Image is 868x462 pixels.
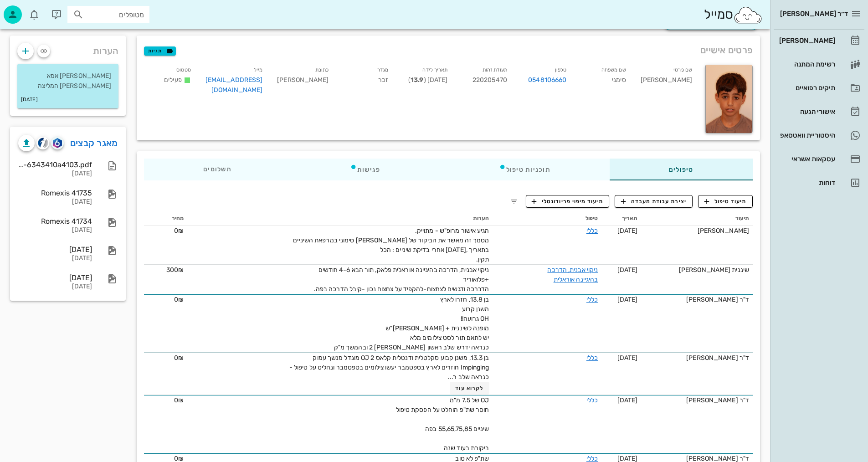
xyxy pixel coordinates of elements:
div: [DATE] [18,198,92,206]
div: זכר [336,63,395,101]
small: תעודת זהות [483,67,507,73]
span: יצירת עבודת מעבדה [621,197,687,205]
div: דוחות [777,179,835,186]
small: סטטוס [176,67,191,73]
a: כללי [586,296,598,303]
small: מייל [254,67,262,73]
img: SmileCloud logo [733,6,763,24]
div: תוכניות טיפול [440,159,610,180]
span: תג [27,7,32,13]
small: שם פרטי [673,67,692,73]
div: [PERSON_NAME] [777,37,835,44]
span: ד״ר [PERSON_NAME] [780,10,848,18]
a: [EMAIL_ADDRESS][DOMAIN_NAME] [205,76,263,94]
small: מגדר [377,67,388,73]
a: רשימת המתנה [774,53,864,75]
small: תאריך לידה [422,67,447,73]
div: תיקים רפואיים [777,84,835,92]
span: בן 13.3, משנן קבוע סקלטלית ודנטלית קלאס 2 OJ מוגדל מנשך עמוק Impinging חוזרים לארץ בספטמבר יעשו צ... [289,354,489,381]
a: כללי [586,354,598,362]
a: ניקוי אבנית, הדרכה בהיגיינה אוראלית [547,266,598,283]
a: 0548106660 [528,75,566,85]
div: עסקאות אשראי [777,155,835,163]
div: [PERSON_NAME] [645,226,749,236]
a: [PERSON_NAME] [774,30,864,51]
span: [PERSON_NAME] [277,76,329,84]
span: פעילים [164,76,182,84]
div: רשימת המתנה [777,61,835,68]
span: תיעוד מיפוי פריודונטלי [532,197,603,205]
div: Romexis 41735 [18,189,92,197]
div: טיפולים [610,159,753,180]
img: romexis logo [53,138,62,148]
div: ד"ר [PERSON_NAME] [645,295,749,304]
a: מאגר קבצים [70,136,118,150]
div: היסטוריית וואטסאפ [777,132,835,139]
button: romexis logo [51,137,64,149]
div: פגישות [291,159,440,180]
a: היסטוריית וואטסאפ [774,124,864,146]
button: לקרוא עוד [450,382,489,395]
span: [DATE] [617,266,638,274]
small: שם משפחה [601,67,626,73]
small: [DATE] [21,95,38,105]
span: תיעוד טיפול [704,197,747,205]
a: עסקאות אשראי [774,148,864,170]
div: סמייל [704,5,763,25]
div: [DATE] [18,255,92,262]
span: 0₪ [174,354,184,362]
img: cliniview logo [38,138,48,148]
div: סימני [574,63,633,101]
span: 220205470 [473,76,507,84]
a: כללי [586,396,598,404]
span: [DATE] [617,296,638,303]
span: ניקוי אבנית, הדרכה בהיגיינה אוראלית פלאק, תור הבא 4-6 חודשים +פלואוריד הדברכה ודגשים לצחצוח-להקפי... [314,266,489,293]
div: אישורי הגעה [777,108,835,115]
div: [DATE] [18,245,92,254]
button: תגיות [144,46,176,56]
span: 0₪ [174,396,184,404]
span: תשלומים [203,166,231,173]
span: 0₪ [174,227,184,235]
div: [PERSON_NAME] [633,63,699,101]
th: תיעוד [641,211,753,226]
div: [DATE] [18,170,92,178]
div: [DATE] [18,273,92,282]
a: תיקים רפואיים [774,77,864,99]
small: טלפון [555,67,567,73]
div: הערות [10,36,126,62]
button: יצירת עבודת מעבדה [615,195,693,208]
span: 300₪ [166,266,184,274]
th: מחיר [144,211,187,226]
th: טיפול [493,211,602,226]
span: תגיות [148,47,172,55]
div: שיננית [PERSON_NAME] [645,265,749,275]
span: בן 13.8, חזרו לארץ משנן קבוע OH גרועה!! מופנה לשיננית + [PERSON_NAME]"ש יש לתאם תור לסט צילומים מ... [334,296,489,351]
span: פרטים אישיים [700,43,753,57]
a: דוחות [774,172,864,194]
p: [PERSON_NAME] אמא [PERSON_NAME] המליצה [25,71,111,91]
span: [DATE] [617,227,638,235]
div: [DATE] [18,283,92,291]
div: ד"ר [PERSON_NAME] [645,353,749,363]
div: bfb088f6-b73b-4717-b7af-6343410a4103.pdf [18,160,92,169]
button: תיעוד טיפול [698,195,753,208]
strong: 13.9 [411,76,423,84]
button: cliniview logo [36,137,49,149]
th: תאריך [601,211,641,226]
span: [DATE] ( ) [408,76,447,84]
a: אישורי הגעה [774,101,864,123]
a: כללי [586,227,598,235]
th: הערות [187,211,493,226]
span: 0₪ [174,296,184,303]
button: תיעוד מיפוי פריודונטלי [526,195,610,208]
div: Romexis 41734 [18,217,92,226]
div: [DATE] [18,226,92,234]
span: [DATE] [617,396,638,404]
div: ד"ר [PERSON_NAME] [645,395,749,405]
small: כתובת [315,67,329,73]
span: [DATE] [617,354,638,362]
span: לקרוא עוד [455,385,483,391]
